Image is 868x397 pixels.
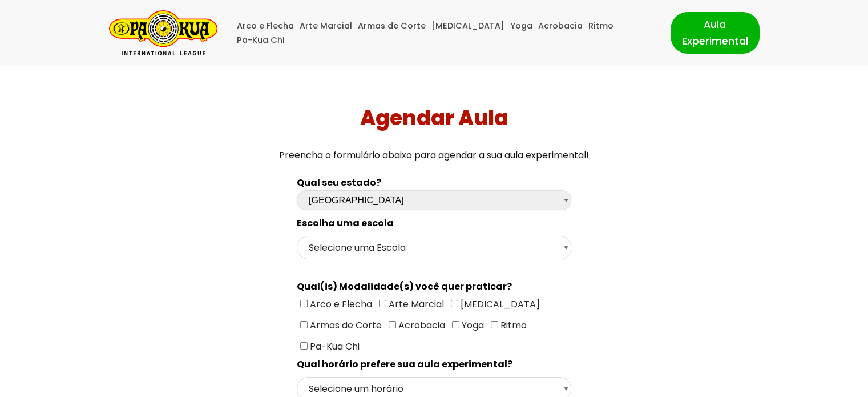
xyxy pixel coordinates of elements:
[308,340,360,353] span: Pa-Kua Chi
[498,319,527,332] span: Ritmo
[396,319,445,332] span: Acrobacia
[671,12,760,53] a: Aula Experimental
[452,321,459,328] input: Yoga
[431,19,504,33] a: [MEDICAL_DATA]
[297,216,394,230] spam: Escolha uma escola
[510,19,532,33] a: Yoga
[300,300,308,307] input: Arco e Flecha
[5,147,864,163] p: Preencha o formulário abaixo para agendar a sua aula experimental!
[5,106,864,130] h1: Agendar Aula
[308,319,382,332] span: Armas de Corte
[451,300,458,307] input: [MEDICAL_DATA]
[491,321,498,328] input: Ritmo
[109,10,217,55] a: Pa-Kua Brasil Uma Escola de conhecimentos orientais para toda a família. Foco, habilidade concent...
[237,33,285,47] a: Pa-Kua Chi
[300,19,352,33] a: Arte Marcial
[459,319,484,332] span: Yoga
[386,298,444,311] span: Arte Marcial
[358,19,426,33] a: Armas de Corte
[297,176,381,189] b: Qual seu estado?
[300,342,308,350] input: Pa-Kua Chi
[297,358,512,371] spam: Qual horário prefere sua aula experimental?
[588,19,613,33] a: Ritmo
[300,321,308,328] input: Armas de Corte
[237,19,294,33] a: Arco e Flecha
[308,298,372,311] span: Arco e Flecha
[538,19,583,33] a: Acrobacia
[389,321,396,328] input: Acrobacia
[458,298,540,311] span: [MEDICAL_DATA]
[297,280,512,293] spam: Qual(is) Modalidade(s) você quer praticar?
[379,300,386,307] input: Arte Marcial
[235,19,653,47] div: Menu primário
